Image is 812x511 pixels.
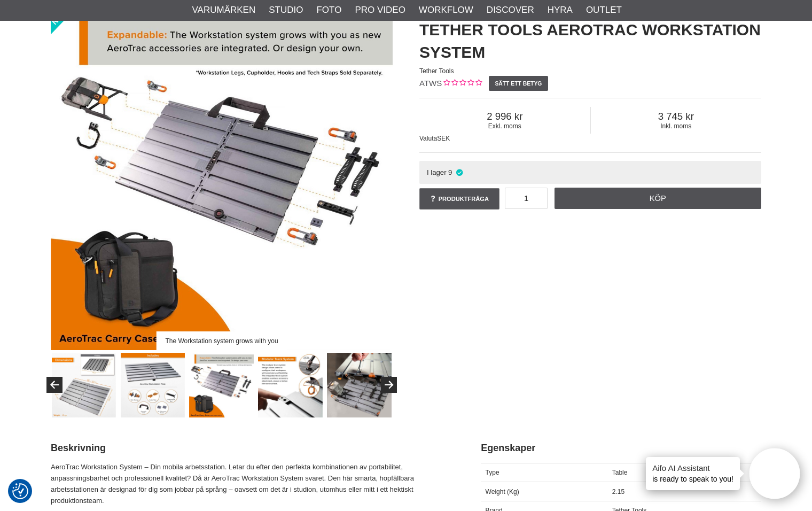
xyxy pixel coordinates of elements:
[419,122,590,130] span: Exkl. moms
[652,462,733,474] h4: Aifo AI Assistant
[481,442,761,455] h2: Egenskaper
[12,482,28,501] button: Samtyckesinställningar
[189,353,254,417] img: The Workstation system grows with you
[442,78,482,89] div: Kundbetyg: 0
[555,188,762,209] a: Köp
[192,3,256,17] a: Varumärken
[381,377,397,393] button: Next
[121,353,185,417] img: You can build a personalized setup
[419,135,437,142] span: Valuta
[419,188,499,210] a: Produktfråga
[51,8,393,350] a: The Workstation system grows with you
[591,122,762,130] span: Inkl. moms
[51,8,393,350] img: AeroTrac Workstation System
[486,488,519,495] span: Weight (Kg)
[157,331,287,350] div: The Workstation system grows with you
[646,457,740,490] div: is ready to speak to you!
[419,111,590,122] span: 2 996
[258,353,323,417] img: Integrated track system
[327,353,392,417] img: Built for creators on the move
[51,442,454,455] h2: Beskrivning
[427,168,447,176] span: I lager
[437,135,450,142] span: SEK
[455,168,464,176] i: I lager
[419,3,473,17] a: Workflow
[548,3,573,17] a: Hyra
[612,488,624,495] span: 2.15
[419,19,761,64] h1: Tether Tools AeroTrac Workstation System
[487,3,534,17] a: Discover
[12,483,28,499] img: Revisit consent button
[486,469,499,476] span: Type
[355,3,405,17] a: Pro Video
[46,377,63,393] button: Previous
[419,79,442,88] span: ATWS
[316,3,341,17] a: Foto
[586,3,622,17] a: Outlet
[448,168,452,176] span: 9
[269,3,303,17] a: Studio
[612,469,628,476] span: Table
[489,76,548,91] a: Sätt ett betyg
[51,462,454,506] p: AeroTrac Workstation System – Din mobila arbetsstation. Letar du efter den perfekta kombinationen...
[419,67,454,75] span: Tether Tools
[52,353,116,417] img: Universal Fit
[591,111,762,122] span: 3 745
